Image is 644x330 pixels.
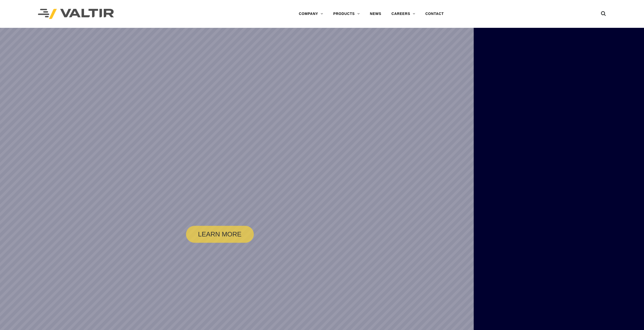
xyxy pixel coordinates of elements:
a: COMPANY [294,9,328,19]
a: LEARN MORE [186,226,254,243]
img: Valtir [38,9,114,19]
a: NEWS [365,9,386,19]
a: CAREERS [386,9,420,19]
a: PRODUCTS [328,9,365,19]
a: CONTACT [420,9,449,19]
